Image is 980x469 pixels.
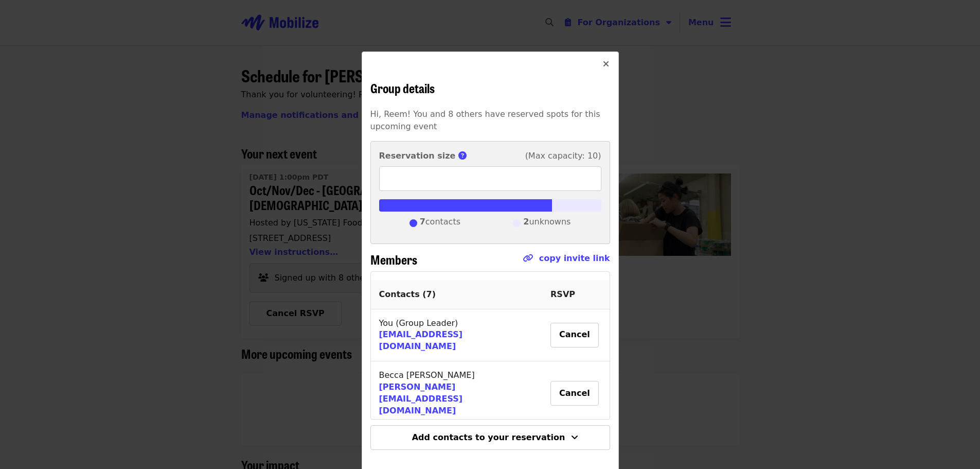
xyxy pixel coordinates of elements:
[370,79,435,97] span: Group details
[523,216,571,231] span: unknowns
[603,59,609,69] i: times icon
[458,151,473,161] span: This is the number of group members you reserved spots for.
[371,309,543,362] td: You (Group Leader)
[539,253,610,263] a: copy invite link
[458,151,467,161] i: circle-question icon
[542,280,609,309] th: RSVP
[420,217,425,227] strong: 7
[371,280,543,309] th: Contacts ( 7 )
[371,361,543,426] td: Becca [PERSON_NAME]
[523,217,529,227] strong: 2
[370,425,610,450] button: Add contacts to your reservation
[523,253,533,263] i: link icon
[370,250,417,268] span: Members
[420,216,460,231] span: contacts
[379,382,463,415] a: [PERSON_NAME][EMAIL_ADDRESS][DOMAIN_NAME]
[594,52,618,77] button: Close
[525,150,601,162] span: (Max capacity: 10)
[379,151,456,161] strong: Reservation size
[571,432,578,442] i: angle-down icon
[550,381,599,406] button: Cancel
[379,329,463,351] a: [EMAIL_ADDRESS][DOMAIN_NAME]
[550,323,599,348] button: Cancel
[370,109,600,131] span: Hi, Reem! You and 8 others have reserved spots for this upcoming event
[412,432,565,442] span: Add contacts to your reservation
